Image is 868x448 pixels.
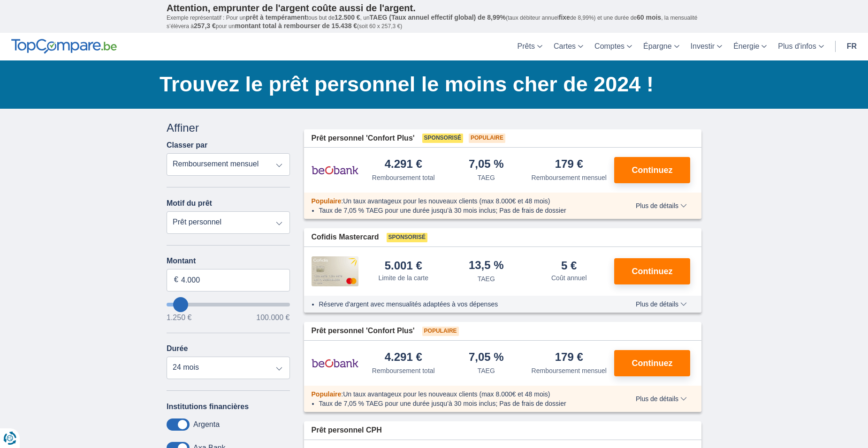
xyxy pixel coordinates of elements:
span: 100.000 € [256,314,289,321]
span: 257,3 € [194,22,216,30]
input: wantToBorrow [167,303,290,306]
div: TAEG [478,173,495,182]
span: Prêt personnel CPH [312,425,382,436]
div: Limite de la carte [378,273,428,283]
span: Prêt personnel 'Confort Plus' [312,133,415,144]
label: Montant [167,257,290,265]
div: 179 € [555,158,583,171]
span: 12.500 € [335,14,360,21]
div: TAEG [478,274,495,284]
button: Continuez [614,350,690,376]
label: Classer par [167,141,207,149]
h1: Trouvez le prêt personnel le moins cher de 2024 ! [160,70,701,99]
button: Continuez [614,157,690,183]
a: Investir [685,33,728,60]
div: Coût annuel [551,273,587,283]
button: Plus de détails [629,202,694,209]
div: 4.291 € [385,158,422,171]
div: 7,05 % [469,158,504,171]
span: 60 mois [637,14,661,21]
span: montant total à rembourser de 15.438 € [235,22,357,30]
span: Un taux avantageux pour les nouveaux clients (max 8.000€ et 48 mois) [343,390,550,398]
a: Cartes [548,33,589,60]
li: Taux de 7,05 % TAEG pour une durée jusqu’à 30 mois inclus; Pas de frais de dossier [319,206,609,215]
button: Plus de détails [629,300,694,308]
div: 179 € [555,351,583,364]
div: 5.001 € [385,260,422,271]
label: Durée [167,344,188,353]
button: Plus de détails [629,395,694,403]
span: Un taux avantageux pour les nouveaux clients (max 8.000€ et 48 mois) [343,197,550,205]
span: € [174,275,178,285]
a: Épargne [638,33,685,60]
span: Populaire [312,390,342,398]
div: Remboursement total [372,366,435,375]
div: 5 € [561,260,577,271]
span: Plus de détails [636,202,687,209]
div: TAEG [478,366,495,375]
span: Continuez [632,166,673,174]
li: Réserve d'argent avec mensualités adaptées à vos dépenses [319,299,609,309]
span: Populaire [312,197,342,205]
a: Énergie [728,33,772,60]
span: Continuez [632,359,673,367]
a: fr [841,33,862,60]
img: pret personnel Beobank [312,351,358,375]
div: Remboursement mensuel [532,173,607,182]
div: Remboursement total [372,173,435,182]
button: Continuez [614,258,690,284]
div: : [304,196,616,206]
span: Prêt personnel 'Confort Plus' [312,326,415,336]
span: Sponsorisé [387,233,427,242]
span: Cofidis Mastercard [312,232,379,243]
span: Populaire [469,134,505,143]
span: fixe [559,14,570,21]
img: TopCompare [11,39,117,54]
label: Institutions financières [167,403,249,411]
span: 1.250 € [167,314,191,321]
span: Plus de détails [636,301,687,307]
span: prêt à tempérament [246,14,307,21]
span: Sponsorisé [422,134,463,143]
a: Prêts [512,33,548,60]
img: pret personnel Cofidis CC [312,256,358,286]
div: Remboursement mensuel [532,366,607,375]
p: Exemple représentatif : Pour un tous but de , un (taux débiteur annuel de 8,99%) et une durée de ... [167,14,701,30]
div: Affiner [167,120,290,136]
span: Continuez [632,267,673,276]
p: Attention, emprunter de l'argent coûte aussi de l'argent. [167,2,701,14]
img: pret personnel Beobank [312,158,358,182]
label: Argenta [193,420,220,429]
label: Motif du prêt [167,199,212,208]
span: Plus de détails [636,396,687,402]
li: Taux de 7,05 % TAEG pour une durée jusqu’à 30 mois inclus; Pas de frais de dossier [319,399,609,408]
div: 7,05 % [469,351,504,364]
div: : [304,389,616,399]
a: Plus d'infos [772,33,829,60]
div: 13,5 % [469,260,504,272]
span: Populaire [422,327,459,336]
div: 4.291 € [385,351,422,364]
a: Comptes [589,33,638,60]
span: TAEG (Taux annuel effectif global) de 8,99% [370,14,506,21]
